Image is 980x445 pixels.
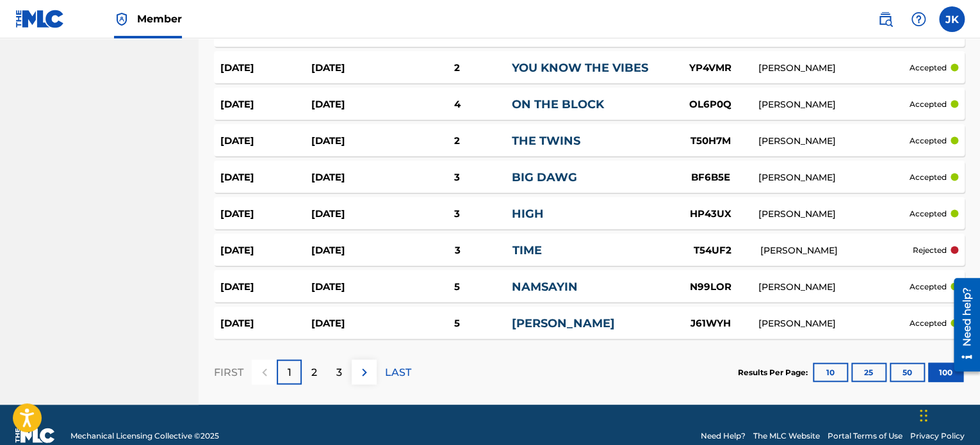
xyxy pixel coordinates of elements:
div: 2 [402,133,511,148]
p: accepted [910,317,947,328]
div: BF6B5E [662,170,758,184]
div: [DATE] [311,97,402,111]
a: Privacy Policy [910,430,965,441]
div: [DATE] [311,60,402,75]
a: TIME [512,243,541,257]
div: 3 [402,206,511,221]
div: [PERSON_NAME] [760,243,913,257]
button: 25 [851,362,886,382]
a: Need Help? [701,430,746,441]
div: 3 [402,170,511,184]
a: The MLC Website [753,430,820,441]
div: T50H7M [662,133,758,148]
p: accepted [910,134,947,146]
img: search [878,12,893,27]
div: Help [906,6,931,32]
div: [DATE] [220,316,311,330]
div: [DATE] [220,206,311,221]
div: [DATE] [220,133,311,148]
div: [DATE] [311,133,402,148]
p: 3 [336,364,342,380]
div: [DATE] [220,279,311,294]
p: Results Per Page: [738,366,811,378]
button: 50 [890,362,925,382]
div: [PERSON_NAME] [758,61,910,74]
div: [DATE] [220,170,311,184]
div: Drag [920,396,927,435]
img: MLC Logo [15,10,65,28]
div: [PERSON_NAME] [758,280,910,293]
p: accepted [910,98,947,109]
a: NAMSAYIN [512,279,578,293]
a: YOU KNOW THE VIBES [512,60,648,74]
p: accepted [910,207,947,219]
a: [PERSON_NAME] [512,316,615,330]
img: logo [15,428,55,443]
p: accepted [910,61,947,73]
span: Member [137,12,182,26]
div: J61WYH [662,316,758,330]
iframe: Chat Widget [916,384,980,445]
div: OL6P0Q [662,97,758,111]
p: LAST [385,364,411,380]
p: 1 [288,364,291,380]
div: T54UF2 [664,243,760,257]
div: User Menu [939,6,965,32]
a: BIG DAWG [512,170,577,184]
div: [PERSON_NAME] [758,170,910,184]
div: [DATE] [311,316,402,330]
div: 2 [402,60,511,75]
p: rejected [913,244,947,255]
div: [DATE] [311,170,402,184]
div: [PERSON_NAME] [758,207,910,220]
div: [DATE] [311,206,402,221]
img: right [357,364,372,380]
div: [DATE] [311,243,402,257]
div: [PERSON_NAME] [758,134,910,147]
div: 5 [402,316,511,330]
p: accepted [910,171,947,182]
a: Portal Terms of Use [828,430,902,441]
div: YP4VMR [662,60,758,75]
p: 2 [311,364,317,380]
p: accepted [910,280,947,292]
iframe: Resource Center [944,273,980,376]
a: THE TWINS [512,133,580,147]
a: Public Search [872,6,898,32]
div: [PERSON_NAME] [758,316,910,330]
img: Top Rightsholder [114,12,129,27]
p: FIRST [214,364,243,380]
div: N99LOR [662,279,758,294]
div: [DATE] [220,243,311,257]
button: 10 [813,362,848,382]
div: [DATE] [311,279,402,294]
div: HP43UX [662,206,758,221]
div: [PERSON_NAME] [758,97,910,111]
div: 4 [402,97,511,111]
div: 3 [403,243,512,257]
img: help [911,12,926,27]
div: 5 [402,279,511,294]
a: HIGH [512,206,544,220]
div: [DATE] [220,97,311,111]
div: [DATE] [220,60,311,75]
a: ON THE BLOCK [512,97,604,111]
span: Mechanical Licensing Collective © 2025 [70,430,219,441]
button: 100 [928,362,963,382]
